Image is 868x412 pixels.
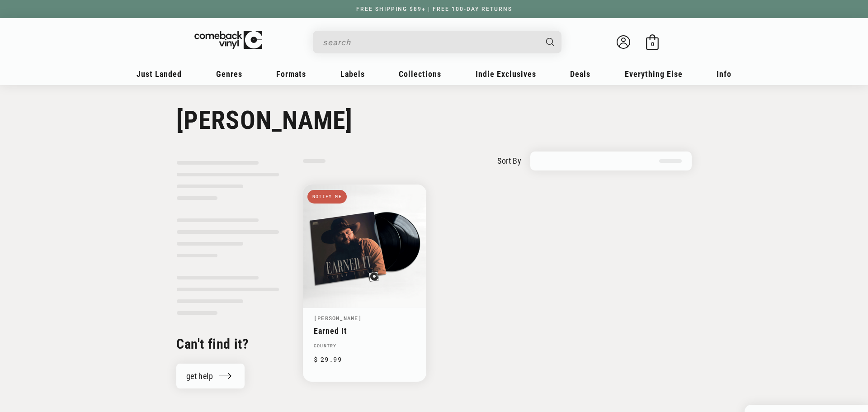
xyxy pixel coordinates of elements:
span: Genres [216,69,242,79]
button: Search [538,31,563,53]
a: FREE SHIPPING $89+ | FREE 100-DAY RETURNS [347,6,521,12]
span: Indie Exclusives [476,69,536,79]
span: Formats [276,69,306,79]
span: Everything Else [625,69,683,79]
span: Deals [570,69,590,79]
h2: Can't find it? [176,335,279,353]
span: Labels [340,69,365,79]
h1: [PERSON_NAME] [176,105,692,135]
a: Earned It [314,326,415,336]
a: [PERSON_NAME] [314,314,362,322]
label: sort by [497,155,521,167]
input: search [323,33,537,52]
span: Collections [399,69,441,79]
span: 0 [651,41,654,47]
a: get help [176,364,245,388]
div: Search [313,31,561,53]
span: Info [717,69,731,79]
span: Just Landed [137,69,182,79]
